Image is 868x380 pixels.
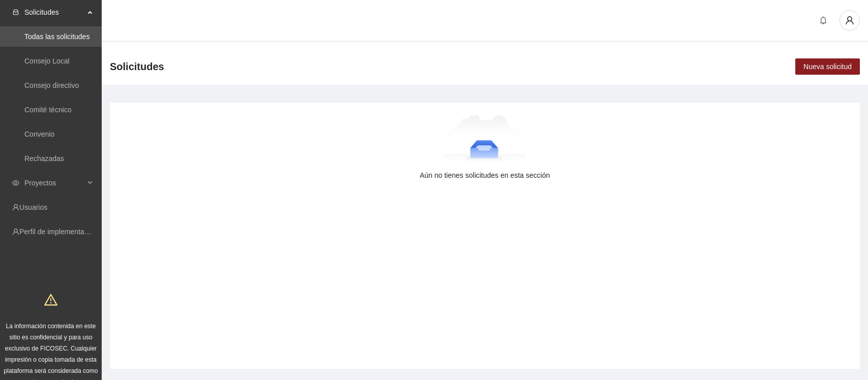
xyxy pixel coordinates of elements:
button: Nueva solicitud [795,58,860,75]
span: warning [44,293,57,306]
a: Todas las solicitudes [24,33,89,41]
span: eye [12,179,19,186]
span: user [840,16,859,25]
button: bell [815,12,831,28]
span: Proyectos [24,173,84,193]
a: Convenio [24,130,54,138]
span: Solicitudes [24,2,84,22]
a: Rechazadas [24,154,64,163]
div: Aún no tienes solicitudes en esta sección [126,170,844,181]
span: inbox [12,9,19,16]
a: Usuarios [19,203,47,211]
a: Consejo directivo [24,81,79,89]
img: Aún no tienes solicitudes en esta sección [443,115,526,166]
span: bell [816,16,831,24]
a: Comité técnico [24,106,72,114]
a: Consejo Local [24,57,70,65]
a: Perfil de implementadora [19,228,99,236]
span: Solicitudes [110,58,164,75]
button: user [840,10,860,30]
span: Nueva solicitud [803,61,852,72]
